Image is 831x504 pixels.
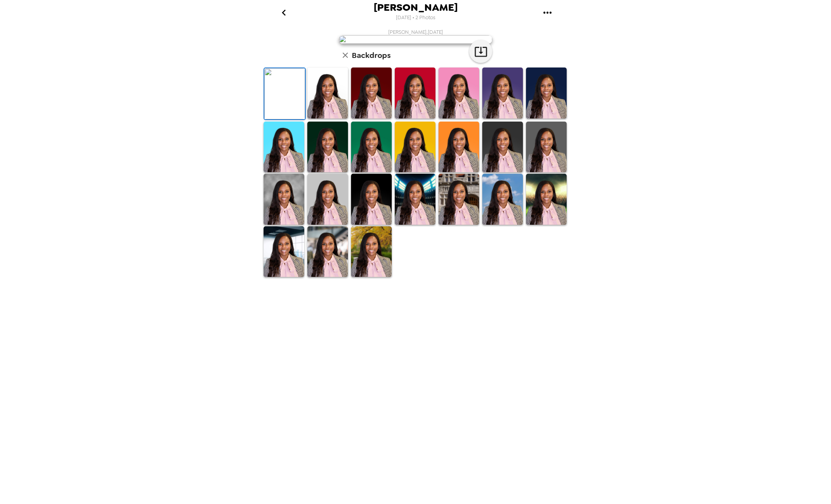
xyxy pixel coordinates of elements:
[264,68,305,119] img: Original
[339,35,492,44] img: user
[374,2,458,13] span: [PERSON_NAME]
[396,13,435,23] span: [DATE] • 2 Photos
[388,29,443,35] span: [PERSON_NAME] , [DATE]
[352,49,391,61] h6: Backdrops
